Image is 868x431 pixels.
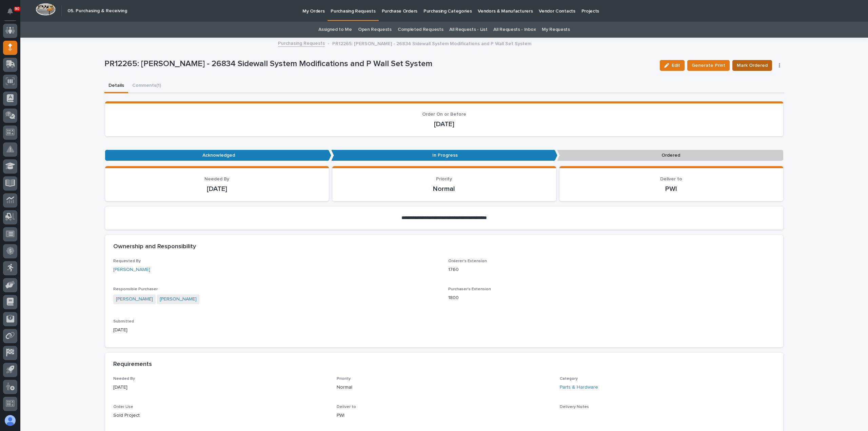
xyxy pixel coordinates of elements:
[568,185,775,193] p: PWI
[104,79,128,93] button: Details
[660,60,685,71] button: Edit
[278,39,325,47] a: Purchasing Requests
[560,384,598,391] a: Parts & Hardware
[113,319,134,324] span: Submitted
[436,177,452,181] span: Priority
[448,259,487,263] span: Orderer's Extension
[692,61,725,70] span: Generate Print
[687,60,730,71] button: Generate Print
[449,22,487,38] a: All Requests - List
[113,185,321,193] p: [DATE]
[737,61,768,70] span: Mark Ordered
[113,405,133,409] span: Order Use
[36,3,56,16] img: Workspace Logo
[337,377,351,381] span: Priority
[337,412,552,419] p: PWI
[422,112,466,117] span: Order On or Before
[128,79,165,93] button: Comments (1)
[116,296,153,303] a: [PERSON_NAME]
[160,296,197,303] a: [PERSON_NAME]
[113,327,440,334] p: [DATE]
[318,22,352,38] a: Assigned to Me
[113,243,196,251] h2: Ownership and Responsibility
[732,60,772,71] button: Mark Ordered
[105,150,331,161] p: Acknowledged
[113,266,150,273] a: [PERSON_NAME]
[3,4,17,18] button: Notifications
[113,377,135,381] span: Needed By
[3,413,17,428] button: users-avatar
[113,120,775,128] p: [DATE]
[113,384,329,391] p: [DATE]
[557,150,783,161] p: Ordered
[398,22,443,38] a: Completed Requests
[337,405,356,409] span: Deliver to
[448,266,775,273] p: 1760
[113,361,152,368] h2: Requirements
[113,287,158,291] span: Responsible Purchaser
[448,287,491,291] span: Purchaser's Extension
[448,294,775,301] p: 1800
[542,22,570,38] a: My Requests
[340,185,548,193] p: Normal
[337,384,552,391] p: Normal
[358,22,392,38] a: Open Requests
[560,405,589,409] span: Delivery Notes
[104,59,655,69] p: PR12265: [PERSON_NAME] - 26834 Sidewall System Modifications and P Wall Set System
[113,412,329,419] p: Sold Project
[204,177,229,181] span: Needed By
[560,377,578,381] span: Category
[67,8,127,14] h2: 05. Purchasing & Receiving
[331,150,557,161] p: In Progress
[660,177,682,181] span: Deliver to
[8,8,17,19] div: Notifications90
[672,62,680,68] span: Edit
[332,39,531,47] p: PR12265: [PERSON_NAME] - 26834 Sidewall System Modifications and P Wall Set System
[493,22,536,38] a: All Requests - Inbox
[15,6,19,11] p: 90
[113,259,141,263] span: Requested By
